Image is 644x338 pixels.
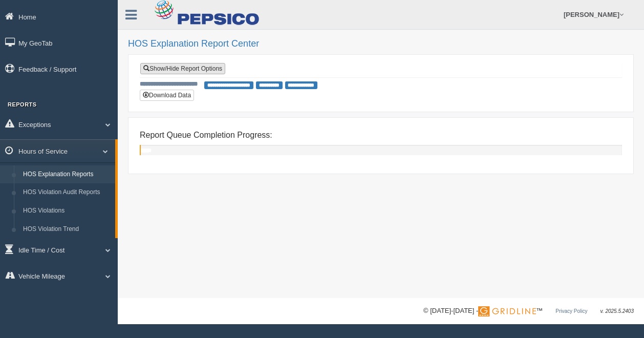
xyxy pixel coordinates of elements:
h4: Report Queue Completion Progress: [140,131,622,140]
a: HOS Explanation Reports [18,165,115,184]
a: HOS Violation Audit Reports [18,183,115,202]
h2: HOS Explanation Report Center [128,39,634,49]
a: HOS Violations [18,202,115,220]
img: Gridline [478,306,536,316]
a: Privacy Policy [555,308,587,314]
a: HOS Violation Trend [18,220,115,239]
a: Show/Hide Report Options [140,63,225,74]
div: © [DATE]-[DATE] - ™ [423,306,634,316]
button: Download Data [140,90,194,101]
span: v. 2025.5.2403 [600,308,634,314]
